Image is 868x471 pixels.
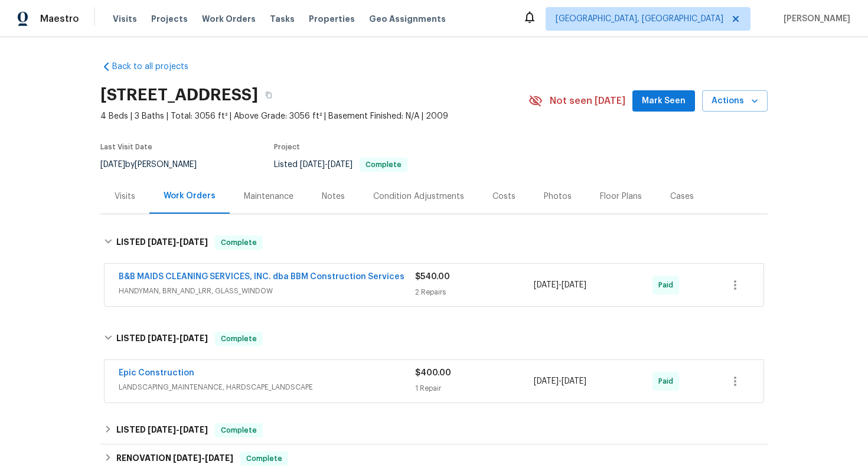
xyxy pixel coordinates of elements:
[556,13,723,25] span: [GEOGRAPHIC_DATA], [GEOGRAPHIC_DATA]
[369,13,446,25] span: Geo Assignments
[40,13,79,25] span: Maestro
[116,423,208,437] h6: LISTED
[119,381,415,393] span: LANDSCAPING_MAINTENANCE, HARDSCAPE_LANDSCAPE
[544,191,572,202] div: Photos
[100,320,768,358] div: LISTED [DATE]-[DATE]Complete
[670,191,694,202] div: Cases
[274,143,300,151] span: Project
[115,191,135,202] div: Visits
[180,426,208,434] span: [DATE]
[702,90,768,112] button: Actions
[300,161,353,169] span: -
[632,90,695,112] button: Mark Seen
[116,452,233,466] h6: RENOVATION
[274,161,407,169] span: Listed
[562,377,586,385] span: [DATE]
[216,333,262,345] span: Complete
[148,238,176,246] span: [DATE]
[415,369,451,377] span: $400.00
[119,273,404,281] a: B&B MAIDS CLEANING SERVICES, INC. dba BBM Construction Services
[100,61,214,73] a: Back to all projects
[202,13,256,25] span: Work Orders
[100,161,125,169] span: [DATE]
[119,369,194,377] a: Epic Construction
[148,334,208,342] span: -
[658,375,678,387] span: Paid
[180,334,208,342] span: [DATE]
[550,95,625,107] span: Not seen [DATE]
[148,426,176,434] span: [DATE]
[534,377,559,385] span: [DATE]
[119,285,415,297] span: HANDYMAN, BRN_AND_LRR, GLASS_WINDOW
[116,332,208,346] h6: LISTED
[534,279,586,291] span: -
[173,454,201,462] span: [DATE]
[258,84,279,106] button: Copy Address
[600,191,642,202] div: Floor Plans
[415,286,534,298] div: 2 Repairs
[642,94,686,109] span: Mark Seen
[534,281,559,289] span: [DATE]
[415,273,450,281] span: $540.00
[300,161,325,169] span: [DATE]
[373,191,464,202] div: Condition Adjustments
[270,15,295,23] span: Tasks
[148,426,208,434] span: -
[173,454,233,462] span: -
[148,334,176,342] span: [DATE]
[113,13,137,25] span: Visits
[148,238,208,246] span: -
[322,191,345,202] div: Notes
[658,279,678,291] span: Paid
[216,237,262,248] span: Complete
[361,161,406,168] span: Complete
[164,190,216,202] div: Work Orders
[242,453,287,465] span: Complete
[180,238,208,246] span: [DATE]
[492,191,515,202] div: Costs
[562,281,586,289] span: [DATE]
[100,158,211,172] div: by [PERSON_NAME]
[100,416,768,444] div: LISTED [DATE]-[DATE]Complete
[712,94,758,109] span: Actions
[534,375,586,387] span: -
[151,13,188,25] span: Projects
[309,13,355,25] span: Properties
[779,13,850,25] span: [PERSON_NAME]
[244,191,293,202] div: Maintenance
[328,161,353,169] span: [DATE]
[100,110,528,122] span: 4 Beds | 3 Baths | Total: 3056 ft² | Above Grade: 3056 ft² | Basement Finished: N/A | 2009
[116,235,208,250] h6: LISTED
[205,454,233,462] span: [DATE]
[100,143,152,151] span: Last Visit Date
[100,224,768,261] div: LISTED [DATE]-[DATE]Complete
[415,382,534,394] div: 1 Repair
[100,89,258,101] h2: [STREET_ADDRESS]
[216,424,262,436] span: Complete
